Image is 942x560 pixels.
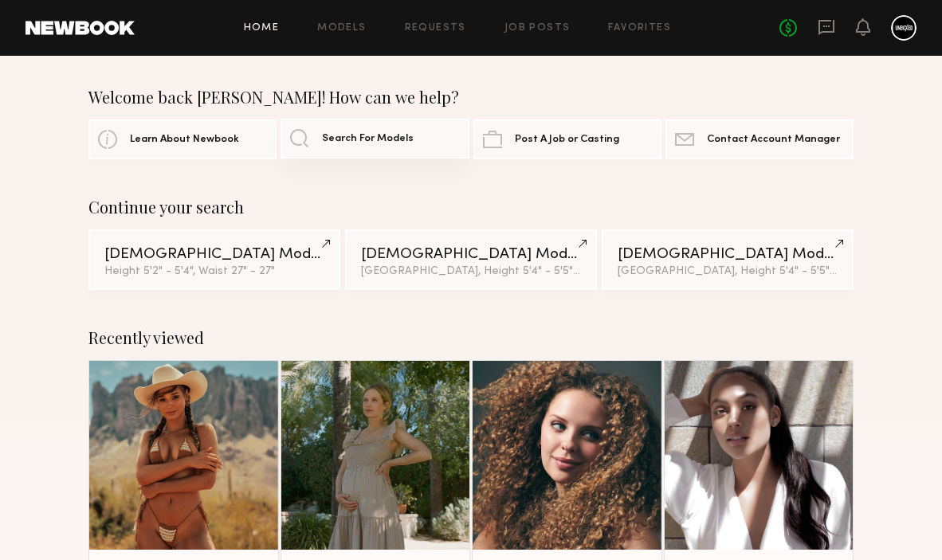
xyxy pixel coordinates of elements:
[361,266,581,277] div: [GEOGRAPHIC_DATA], Height 5'4" - 5'5"
[244,23,280,33] a: Home
[345,229,597,290] a: [DEMOGRAPHIC_DATA] Models[GEOGRAPHIC_DATA], Height 5'4" - 5'5"&1other filter
[515,135,619,145] span: Post A Job or Casting
[88,198,854,217] div: Continue your search
[322,134,414,144] span: Search For Models
[618,266,838,277] div: [GEOGRAPHIC_DATA], Height 5'4" - 5'5"
[130,135,239,145] span: Learn About Newbook
[618,247,838,262] div: [DEMOGRAPHIC_DATA] Models
[88,328,854,347] div: Recently viewed
[88,88,854,107] div: Welcome back [PERSON_NAME]! How can we help?
[88,229,340,290] a: [DEMOGRAPHIC_DATA] ModelsHeight 5'2" - 5'4", Waist 27" - 27"
[405,23,466,33] a: Requests
[88,119,277,159] a: Learn About Newbook
[602,229,854,290] a: [DEMOGRAPHIC_DATA] Models[GEOGRAPHIC_DATA], Height 5'4" - 5'5"&1other filter
[707,135,840,145] span: Contact Account Manager
[104,266,324,277] div: Height 5'2" - 5'4", Waist 27" - 27"
[665,119,854,159] a: Contact Account Manager
[361,247,581,262] div: [DEMOGRAPHIC_DATA] Models
[473,119,661,159] a: Post A Job or Casting
[317,23,366,33] a: Models
[504,23,571,33] a: Job Posts
[104,247,324,262] div: [DEMOGRAPHIC_DATA] Models
[608,23,671,33] a: Favorites
[281,119,469,159] a: Search For Models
